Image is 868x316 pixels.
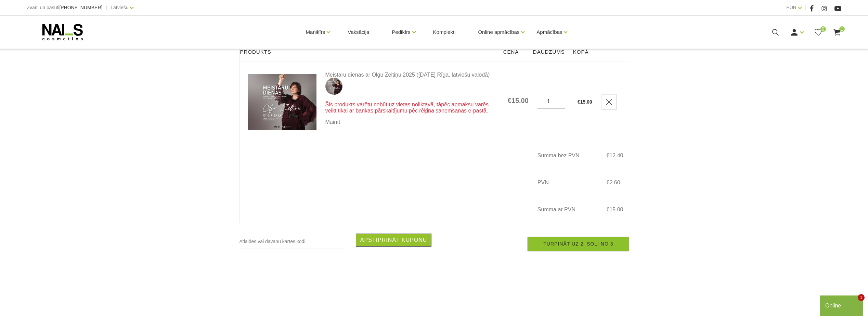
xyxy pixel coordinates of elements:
[609,180,620,185] span: 2.60
[478,18,519,46] a: Online apmācības
[607,180,610,185] span: €
[607,153,610,158] span: €
[580,99,592,105] span: 15.00
[528,237,629,251] a: Turpināt uz 2. soli no 3
[392,18,410,46] a: Pedikīrs
[342,16,375,49] a: Vaksācija
[529,196,593,223] td: Summa ar PVN
[601,94,617,110] a: Delete
[325,102,499,114] p: Šis produkts varētu nebūt uz vietas noliktavā, tāpēc apmaksu varēs veikt tikai ar bankas pārskait...
[609,207,623,212] span: 15.00
[529,42,569,62] th: Daudzums
[609,153,623,158] span: 12.40
[820,294,865,316] iframe: chat widget
[325,78,342,95] img: <p data-end="204" data-start="108">✨ <strong data-end="150" data-start="110">Meistaru dienas ar O...
[820,26,826,32] span: 0
[325,72,499,95] a: Meistaru dienas ar Olgu Zeltiņu 2025 ([DATE] Rīga, latviešu valodā)
[529,169,593,196] td: PVN
[239,42,499,62] th: Produkts
[111,3,128,12] a: Latviešu
[325,119,499,125] a: Delete
[499,42,529,62] th: Cena
[814,28,822,37] a: 0
[805,3,806,12] span: |
[59,5,102,10] a: [PHONE_NUMBER]
[306,18,325,46] a: Manikīrs
[248,74,316,130] img: Meistaru dienas ar Olgu Zeltiņu 2025 (15.10.25 Rīga, latviešu valodā)
[508,96,529,105] span: €15.00
[239,234,346,249] input: Atlaides vai dāvanu kartes kodi
[106,3,107,12] span: |
[786,3,796,12] a: EUR
[356,234,432,247] button: Apstiprināt kuponu
[529,142,593,169] td: Summa bez PVN
[27,3,102,12] div: Zvani un pasūti
[536,18,562,46] a: Apmācības
[839,26,845,32] span: 1
[607,207,610,212] span: €
[428,16,461,49] a: Komplekti
[569,42,593,62] th: Kopā
[833,28,841,37] a: 1
[578,99,580,105] span: €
